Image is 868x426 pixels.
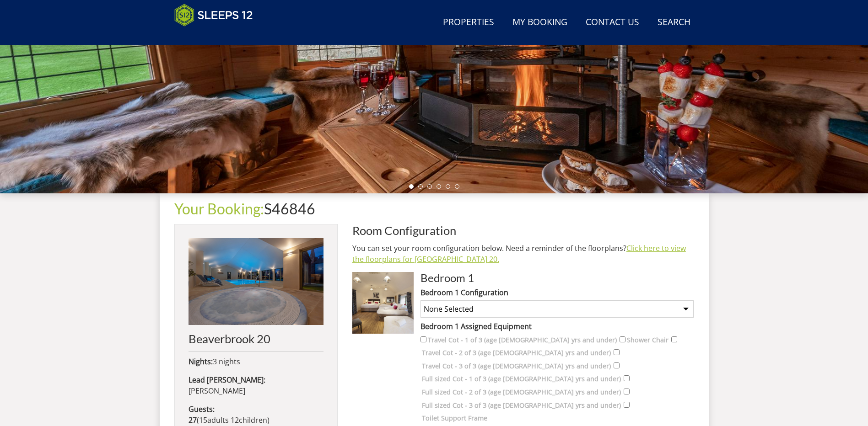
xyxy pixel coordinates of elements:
[439,12,498,33] a: Properties
[199,415,229,425] span: adult
[189,238,323,325] img: An image of 'Beaverbrook 20'
[225,415,229,425] span: s
[352,224,694,237] h2: Room Configuration
[189,356,323,367] p: 3 nights
[352,272,414,333] img: Room Image
[189,238,323,345] a: Beaverbrook 20
[422,348,611,358] label: Travel Cot - 2 of 3 (age [DEMOGRAPHIC_DATA] yrs and under)
[189,404,215,414] strong: Guests:
[174,200,264,218] a: Your Booking:
[421,287,694,298] label: Bedroom 1 Configuration
[189,357,213,367] strong: Nights:
[421,321,694,332] label: Bedroom 1 Assigned Equipment
[189,415,197,425] strong: 27
[422,387,621,397] label: Full sized Cot - 2 of 3 (age [DEMOGRAPHIC_DATA] yrs and under)
[170,32,266,40] iframe: Customer reviews powered by Trustpilot
[189,415,270,425] span: ( )
[199,415,207,425] span: 15
[422,400,621,410] label: Full sized Cot - 3 of 3 (age [DEMOGRAPHIC_DATA] yrs and under)
[422,361,611,371] label: Travel Cot - 3 of 3 (age [DEMOGRAPHIC_DATA] yrs and under)
[422,413,487,423] label: Toilet Support Frame
[421,272,694,284] h3: Bedroom 1
[352,243,694,265] p: You can set your room configuration below. Need a reminder of the floorplans?
[231,415,239,425] span: 12
[352,243,686,264] a: Click here to view the floorplans for [GEOGRAPHIC_DATA] 20.
[509,12,571,33] a: My Booking
[422,374,621,384] label: Full sized Cot - 1 of 3 (age [DEMOGRAPHIC_DATA] yrs and under)
[189,375,265,385] strong: Lead [PERSON_NAME]:
[174,4,253,27] img: Sleeps 12
[255,415,267,425] span: ren
[229,415,267,425] span: child
[627,335,669,345] label: Shower Chair
[189,386,245,396] span: [PERSON_NAME]
[654,12,694,33] a: Search
[174,201,694,217] h1: S46846
[582,12,643,33] a: Contact Us
[428,335,617,345] label: Travel Cot - 1 of 3 (age [DEMOGRAPHIC_DATA] yrs and under)
[189,332,323,345] h2: Beaverbrook 20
